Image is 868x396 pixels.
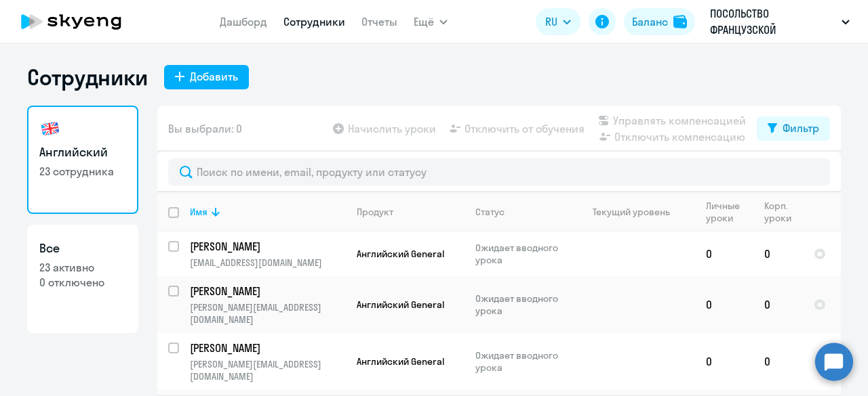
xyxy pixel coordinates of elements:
[673,15,687,28] img: balance
[580,206,694,218] div: Текущий уровень
[190,257,345,269] p: [EMAIL_ADDRESS][DOMAIN_NAME]
[753,232,803,276] td: 0
[545,14,557,30] span: RU
[695,232,753,276] td: 0
[710,5,836,38] p: ПОСОЛЬСТВО ФРАНЦУЗСКОЙ РЕСПУБЛИКИ, #184635
[753,276,803,333] td: 0
[39,275,126,290] p: 0 отключено
[190,206,208,218] div: Имя
[190,340,343,355] p: [PERSON_NAME]
[168,120,242,137] span: Вы выбрали: 0
[190,239,345,254] a: [PERSON_NAME]
[706,200,744,224] div: Личные уроки
[475,206,568,218] div: Статус
[168,158,830,185] input: Поиск по имени, email, продукту или статусу
[357,248,444,260] span: Английский General
[190,340,345,355] a: [PERSON_NAME]
[475,349,568,374] p: Ожидает вводного урока
[414,14,434,30] span: Ещё
[27,64,148,91] h1: Сотрудники
[190,239,343,254] p: [PERSON_NAME]
[39,164,126,179] p: 23 сотрудника
[190,358,345,382] p: [PERSON_NAME][EMAIL_ADDRESS][DOMAIN_NAME]
[357,299,444,311] span: Английский General
[695,276,753,333] td: 0
[39,260,126,275] p: 23 активно
[624,8,695,35] button: Балансbalance
[475,292,568,317] p: Ожидает вводного урока
[283,15,345,28] a: Сотрудники
[27,225,138,333] a: Все23 активно0 отключено
[39,144,126,161] h3: Английский
[414,8,448,35] button: Ещё
[593,206,670,218] div: Текущий уровень
[632,14,668,30] div: Баланс
[357,355,444,368] span: Английский General
[475,206,505,218] div: Статус
[361,15,397,28] a: Отчеты
[753,333,803,390] td: 0
[357,206,393,218] div: Продукт
[706,200,753,224] div: Личные уроки
[764,200,793,224] div: Корп. уроки
[783,120,819,136] div: Фильтр
[220,15,267,28] a: Дашборд
[764,200,802,224] div: Корп. уроки
[190,206,345,218] div: Имя
[190,301,345,326] p: [PERSON_NAME][EMAIL_ADDRESS][DOMAIN_NAME]
[39,118,61,139] img: english
[695,333,753,390] td: 0
[357,206,464,218] div: Продукт
[536,8,580,35] button: RU
[190,284,345,299] a: [PERSON_NAME]
[164,65,249,89] button: Добавить
[757,116,830,141] button: Фильтр
[475,242,568,266] p: Ожидает вводного урока
[190,68,238,85] div: Добавить
[190,284,343,299] p: [PERSON_NAME]
[703,5,856,38] button: ПОСОЛЬСТВО ФРАНЦУЗСКОЙ РЕСПУБЛИКИ, #184635
[39,240,126,257] h3: Все
[27,106,138,214] a: Английский23 сотрудника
